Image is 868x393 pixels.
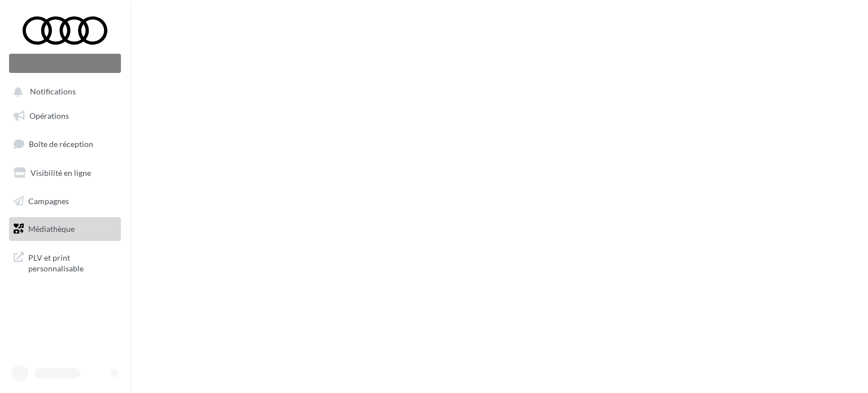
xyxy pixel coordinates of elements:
a: Campagnes [7,189,123,213]
a: Visibilité en ligne [7,161,123,185]
a: Boîte de réception [7,132,123,156]
span: Visibilité en ligne [31,168,91,178]
div: Nouvelle campagne [9,54,121,73]
span: Opérations [29,111,69,120]
a: PLV et print personnalisable [7,245,123,279]
span: Campagnes [28,196,69,205]
a: Opérations [7,104,123,128]
span: Notifications [30,87,76,97]
span: PLV et print personnalisable [28,250,116,274]
a: Médiathèque [7,217,123,241]
span: Boîte de réception [29,139,93,149]
span: Médiathèque [28,224,75,234]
